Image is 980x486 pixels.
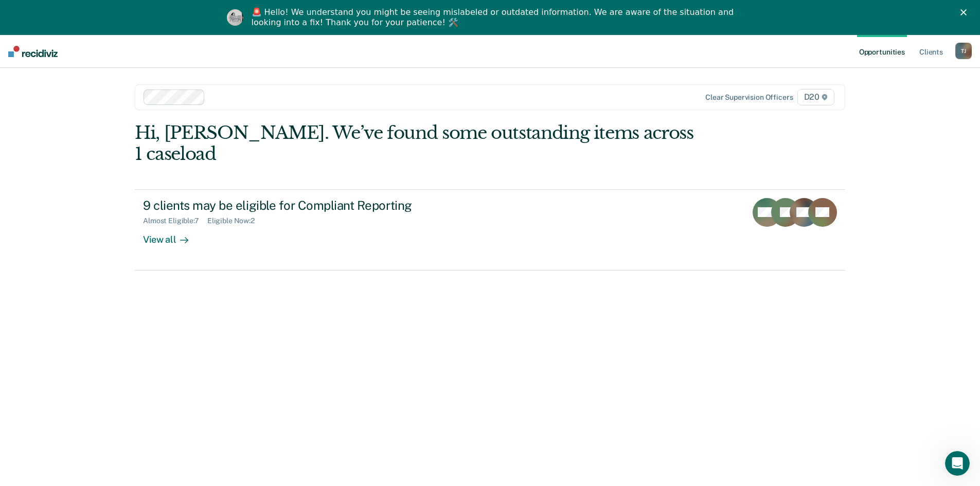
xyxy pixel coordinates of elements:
div: T J [955,43,972,59]
div: 🚨 Hello! We understand you might be seeing mislabeled or outdated information. We are aware of th... [252,7,737,28]
a: Clients [917,35,945,68]
a: 9 clients may be eligible for Compliant ReportingAlmost Eligible:7Eligible Now:2View all [135,189,845,271]
button: TJ [955,43,972,59]
div: Hi, [PERSON_NAME]. We’ve found some outstanding items across 1 caseload [135,122,703,165]
div: Almost Eligible : 7 [143,217,207,225]
div: Eligible Now : 2 [207,217,263,225]
div: View all [143,225,201,245]
img: Recidiviz [8,46,58,57]
img: Profile image for Kim [227,9,243,26]
div: Close [960,9,971,15]
iframe: Intercom live chat [945,451,970,476]
div: 9 clients may be eligible for Compliant Reporting [143,198,504,213]
span: D20 [797,89,834,105]
a: Opportunities [857,35,907,68]
div: Clear supervision officers [705,93,793,102]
